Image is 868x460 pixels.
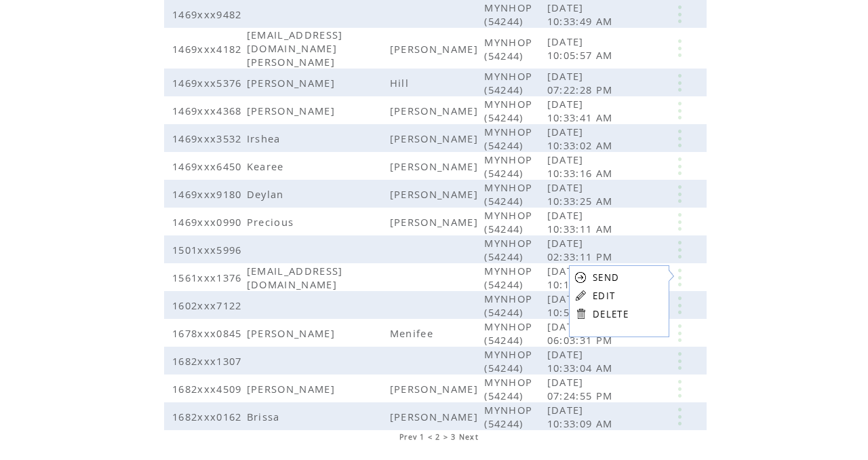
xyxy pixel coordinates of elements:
span: [PERSON_NAME] [247,104,338,117]
a: SEND [593,271,619,284]
span: [PERSON_NAME] [390,132,481,145]
span: Deylan [247,187,288,201]
span: MYNHOP (54244) [484,1,532,28]
span: 1602xxx7122 [172,299,245,312]
span: [DATE] 10:33:09 AM [547,403,616,430]
span: MYNHOP (54244) [484,320,532,347]
span: [DATE] 02:33:11 PM [547,236,616,263]
span: [DATE] 07:24:55 PM [547,375,616,402]
span: Brissa [247,410,283,423]
span: MYNHOP (54244) [484,35,532,62]
span: MYNHOP (54244) [484,97,532,124]
span: [PERSON_NAME] [390,159,481,173]
span: [DATE] 10:05:57 AM [547,35,616,62]
a: Next [459,432,479,442]
span: 1678xxx0845 [172,326,245,340]
span: [DATE] 10:33:41 AM [547,97,616,124]
span: [PERSON_NAME] [390,42,481,56]
span: MYNHOP (54244) [484,69,532,96]
span: [PERSON_NAME] [247,382,338,396]
span: [PERSON_NAME] [390,382,481,396]
span: [PERSON_NAME] [390,215,481,229]
a: 3 [451,432,456,442]
span: MYNHOP (54244) [484,347,532,375]
span: [PERSON_NAME] [247,76,338,90]
span: 1561xxx1376 [172,271,245,284]
span: 1682xxx4509 [172,382,245,396]
span: [DATE] 10:33:04 AM [547,347,616,375]
span: < 2 > [428,432,449,442]
span: [DATE] 10:33:02 AM [547,125,616,152]
span: Hill [390,76,412,90]
span: [DATE] 06:03:31 PM [547,320,616,347]
span: Menifee [390,326,437,340]
span: [DATE] 10:33:16 AM [547,153,616,180]
span: 1469xxx0990 [172,215,245,229]
span: [EMAIL_ADDRESS][DOMAIN_NAME] [247,264,343,291]
span: [DATE] 07:22:28 PM [547,69,616,96]
span: 1469xxx4182 [172,42,245,56]
span: 1469xxx3532 [172,132,245,145]
a: Prev [399,432,417,442]
span: 1469xxx5376 [172,76,245,90]
span: Precious [247,215,298,229]
span: [PERSON_NAME] [390,410,481,423]
a: EDIT [593,290,615,302]
span: 1469xxx4368 [172,104,245,117]
span: MYNHOP (54244) [484,208,532,235]
span: 1469xxx6450 [172,159,245,173]
span: 1469xxx9180 [172,187,245,201]
span: MYNHOP (54244) [484,375,532,402]
span: [DATE] 10:33:25 AM [547,180,616,208]
a: 1 [420,432,425,442]
span: MYNHOP (54244) [484,264,532,291]
a: DELETE [593,308,629,320]
span: MYNHOP (54244) [484,125,532,152]
span: Kearee [247,159,288,173]
span: MYNHOP (54244) [484,180,532,208]
span: MYNHOP (54244) [484,292,532,319]
span: [DATE] 10:51:43 AM [547,292,616,319]
span: 1682xxx1307 [172,354,245,368]
span: 1682xxx0162 [172,410,245,423]
span: [EMAIL_ADDRESS][DOMAIN_NAME] [PERSON_NAME] [247,28,343,69]
span: 1501xxx5996 [172,243,245,256]
span: [DATE] 10:19:15 AM [547,264,616,291]
span: [PERSON_NAME] [390,104,481,117]
span: MYNHOP (54244) [484,153,532,180]
span: MYNHOP (54244) [484,403,532,430]
span: Irshea [247,132,284,145]
span: [PERSON_NAME] [247,326,338,340]
span: [DATE] 10:33:49 AM [547,1,616,28]
span: MYNHOP (54244) [484,236,532,263]
span: 1469xxx9482 [172,7,245,21]
span: [DATE] 10:33:11 AM [547,208,616,235]
span: [PERSON_NAME] [390,187,481,201]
